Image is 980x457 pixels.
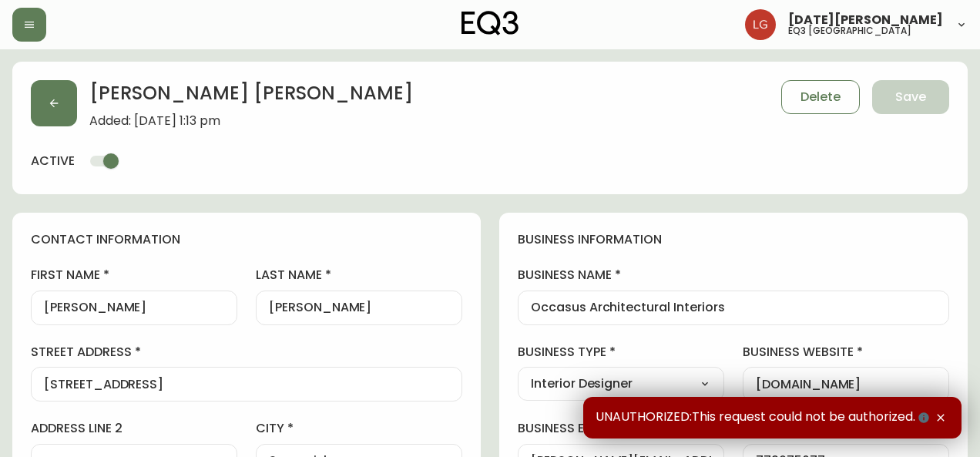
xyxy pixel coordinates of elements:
h4: business information [518,231,949,248]
label: business email [518,420,724,437]
label: street address [31,344,462,361]
span: Delete [800,89,841,106]
img: 2638f148bab13be18035375ceda1d187 [745,9,776,40]
label: city [256,420,462,437]
label: address line 2 [31,420,237,437]
label: business website [743,344,949,361]
h5: eq3 [GEOGRAPHIC_DATA] [788,26,911,35]
label: first name [31,267,237,284]
label: business type [518,344,724,361]
input: https://www.designshop.com [756,377,936,391]
h4: contact information [31,231,462,248]
span: [DATE][PERSON_NAME] [788,14,943,26]
span: Added: [DATE] 1:13 pm [89,114,413,128]
label: last name [256,267,462,284]
span: UNAUTHORIZED:This request could not be authorized. [596,409,932,426]
img: logo [461,11,519,35]
button: Delete [781,80,860,114]
label: business name [518,267,949,284]
h4: active [31,153,75,170]
h2: [PERSON_NAME] [PERSON_NAME] [89,80,413,114]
